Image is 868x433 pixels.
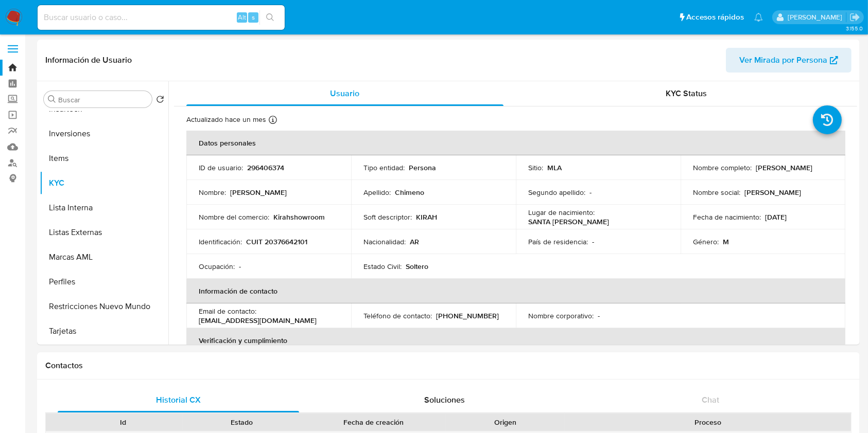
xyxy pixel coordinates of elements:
p: Tipo entidad : [363,163,405,172]
button: Marcas AML [40,245,168,269]
span: s [252,12,255,22]
button: Listas Externas [40,220,168,245]
p: AR [410,237,419,246]
p: País de residencia : [528,237,588,246]
button: Volver al orden por defecto [156,95,164,106]
p: Nombre completo : [693,163,752,172]
p: Actualizado hace un mes [186,115,266,124]
p: Teléfono de contacto : [363,311,432,320]
button: Perfiles [40,269,168,294]
p: ID de usuario : [199,163,243,172]
p: Nacionalidad : [363,237,406,246]
p: Persona [409,163,436,172]
span: Ver Mirada por Persona [739,48,827,73]
p: [EMAIL_ADDRESS][DOMAIN_NAME] [199,316,317,325]
button: Buscar [48,95,56,103]
div: Fecha de creación [308,417,439,427]
p: Nombre del comercio : [199,212,269,222]
button: Inversiones [40,121,168,146]
p: [PERSON_NAME] [744,188,801,197]
p: Sitio : [528,163,543,172]
span: Usuario [330,87,359,99]
p: [PERSON_NAME] [230,188,287,197]
div: Origen [453,417,558,427]
p: Soltero [406,262,428,271]
p: Email de contacto : [199,306,256,316]
p: 296406374 [247,163,284,172]
p: Nombre social : [693,188,740,197]
p: KIRAH [416,212,437,222]
p: Nombre corporativo : [528,311,594,320]
p: Fecha de nacimiento : [693,212,761,222]
button: Restricciones Nuevo Mundo [40,294,168,319]
th: Verificación y cumplimiento [186,328,845,353]
th: Datos personales [186,131,845,155]
p: Chimeno [395,188,424,197]
p: Kirahshowroom [273,212,325,222]
p: [PHONE_NUMBER] [436,311,499,320]
input: Buscar [58,95,148,104]
p: Ocupación : [199,262,235,271]
span: Accesos rápidos [686,12,744,23]
span: Soluciones [424,394,465,406]
p: Soft descriptor : [363,212,412,222]
button: Tarjetas [40,319,168,344]
p: [DATE] [765,212,787,222]
p: Apellido : [363,188,391,197]
span: KYC Status [666,87,707,99]
p: - [592,237,594,246]
p: [PERSON_NAME] [756,163,812,172]
th: Información de contacto [186,279,845,303]
p: CUIT 20376642101 [246,237,307,246]
button: Ver Mirada por Persona [726,48,852,73]
div: Proceso [572,417,844,427]
p: - [239,262,241,271]
p: eliana.eguerrero@mercadolibre.com [788,12,846,22]
p: Identificación : [199,237,242,246]
p: - [598,311,600,320]
a: Notificaciones [754,13,763,22]
span: Chat [702,394,719,406]
h1: Información de Usuario [45,55,132,65]
p: Lugar de nacimiento : [528,208,595,217]
div: Id [71,417,176,427]
p: M [723,237,729,246]
p: Estado Civil : [363,262,402,271]
input: Buscar usuario o caso... [38,11,285,24]
span: Alt [238,12,246,22]
p: - [589,188,592,197]
h1: Contactos [45,360,852,371]
a: Salir [849,12,860,23]
p: Nombre : [199,188,226,197]
p: SANTA [PERSON_NAME] [528,217,609,226]
button: Lista Interna [40,195,168,220]
button: Items [40,146,168,171]
p: MLA [547,163,562,172]
span: Historial CX [156,394,201,406]
button: search-icon [259,10,281,25]
p: Segundo apellido : [528,188,585,197]
p: Género : [693,237,719,246]
button: KYC [40,171,168,195]
div: Estado [190,417,294,427]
